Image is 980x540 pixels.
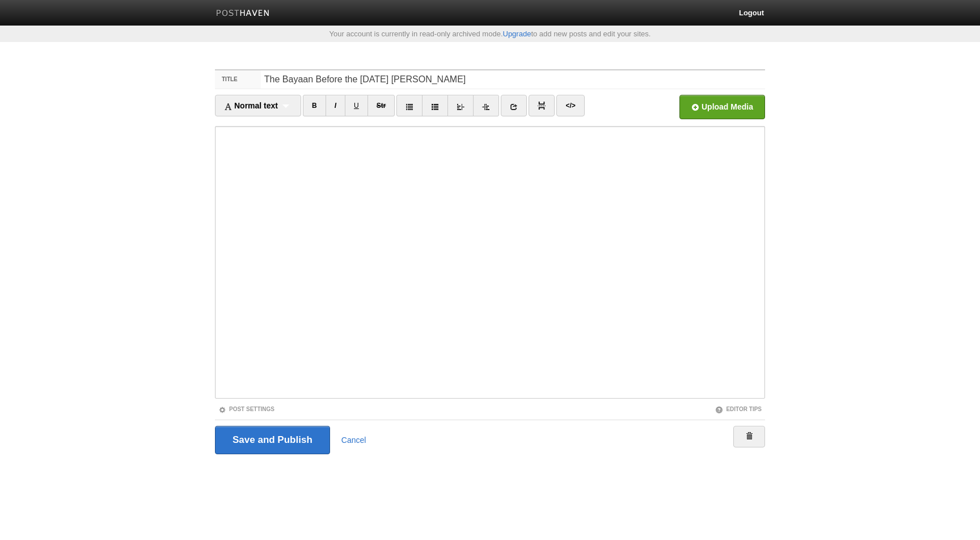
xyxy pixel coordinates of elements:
[345,95,368,116] a: U
[326,95,345,116] a: I
[341,436,366,445] a: Cancel
[224,101,278,110] span: Normal text
[215,426,330,454] input: Save and Publish
[556,95,584,116] a: </>
[503,30,531,38] a: Upgrade
[367,95,395,116] a: Str
[538,102,546,110] img: pagebreak-icon.png
[216,10,270,18] img: Posthaven-bar
[303,95,326,116] a: B
[715,406,762,412] a: Editor Tips
[377,102,386,110] del: Str
[218,406,274,412] a: Post Settings
[215,70,261,89] label: Title
[206,30,774,37] div: Your account is currently in read-only archived mode. to add new posts and edit your sites.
